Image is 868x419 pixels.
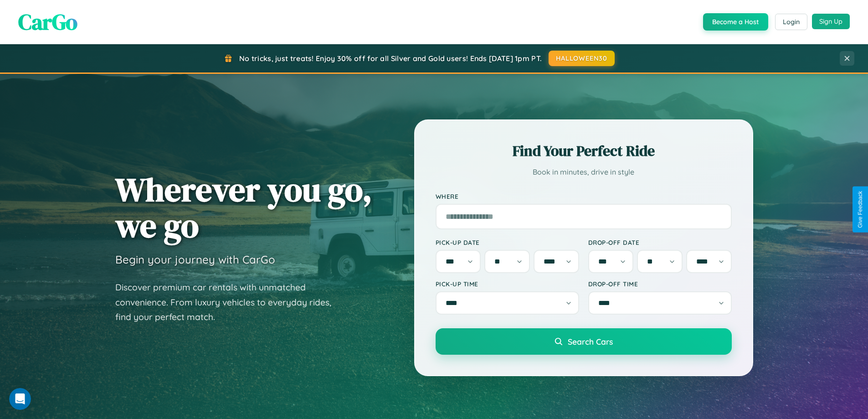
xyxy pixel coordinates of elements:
span: Search Cars [568,336,613,347]
label: Drop-off Time [588,280,732,288]
label: Drop-off Date [588,238,732,246]
span: CarGo [18,7,77,37]
button: Sign Up [812,14,850,29]
h2: Find Your Perfect Ride [436,141,732,161]
label: Pick-up Time [436,280,579,288]
span: No tricks, just treats! Enjoy 30% off for all Silver and Gold users! Ends [DATE] 1pm PT. [239,54,542,63]
iframe: Intercom live chat [9,388,31,410]
button: Search Cars [436,328,732,355]
button: HALLOWEEN30 [549,51,615,66]
p: Discover premium car rentals with unmatched convenience. From luxury vehicles to everyday rides, ... [115,280,343,325]
label: Pick-up Date [436,238,579,246]
h3: Begin your journey with CarGo [115,253,275,266]
button: Login [775,14,807,30]
h1: Wherever you go, we go [115,171,372,243]
div: Give Feedback [857,191,863,228]
p: Book in minutes, drive in style [436,166,732,179]
button: Become a Host [703,13,768,31]
label: Where [436,192,732,200]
